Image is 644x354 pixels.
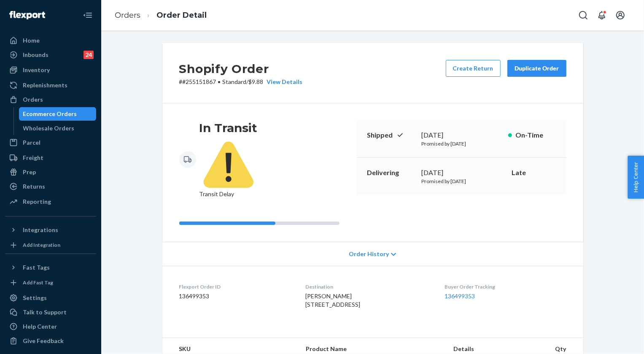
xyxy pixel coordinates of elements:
[179,60,303,78] h2: Shopify Order
[23,308,67,316] div: Talk to Support
[575,7,592,24] button: Open Search Box
[5,48,96,62] a: Inbounds24
[23,66,50,74] div: Inventory
[5,151,96,165] a: Freight
[23,226,58,234] div: Integrations
[23,168,36,176] div: Prep
[23,154,43,162] div: Freight
[156,11,207,20] a: Order Detail
[515,130,556,140] p: On-Time
[23,197,51,206] div: Reporting
[515,64,559,73] div: Duplicate Order
[5,136,96,149] a: Parcel
[593,7,610,24] button: Open notifications
[108,3,213,28] ol: breadcrumbs
[367,130,415,140] p: Shipped
[5,223,96,237] button: Integrations
[23,81,67,89] div: Replenishments
[23,241,60,249] div: Add Integration
[5,195,96,208] a: Reporting
[179,78,303,86] p: # #255151867 / $9.88
[5,93,96,106] a: Orders
[23,263,50,272] div: Fast Tags
[84,51,94,59] div: 24
[23,138,40,147] div: Parcel
[445,292,475,300] a: 136499353
[19,107,97,121] a: Ecommerce Orders
[115,11,140,20] a: Orders
[23,322,57,331] div: Help Center
[422,178,501,185] p: Promised by [DATE]
[179,283,292,290] dt: Flexport Order ID
[5,278,96,288] a: Add Fast Tag
[367,168,415,178] p: Delivering
[422,130,501,140] div: [DATE]
[5,240,96,250] a: Add Integration
[264,78,303,86] button: View Details
[5,180,96,193] a: Returns
[5,261,96,274] button: Fast Tags
[5,165,96,179] a: Prep
[446,60,501,77] button: Create Return
[23,294,47,302] div: Settings
[23,36,40,45] div: Home
[79,7,96,24] button: Close Navigation
[23,337,64,345] div: Give Feedback
[5,291,96,305] a: Settings
[199,120,258,135] h3: In Transit
[305,292,360,308] span: [PERSON_NAME] [STREET_ADDRESS]
[507,60,566,77] button: Duplicate Order
[5,34,96,47] a: Home
[512,168,556,178] p: Late
[23,110,77,118] div: Ecommerce Orders
[23,95,43,104] div: Orders
[23,51,49,59] div: Inbounds
[5,78,96,92] a: Replenishments
[5,305,96,319] a: Talk to Support
[179,292,292,300] dd: 136499353
[23,124,75,132] div: Wholesale Orders
[349,250,389,258] span: Order History
[305,283,431,290] dt: Destination
[612,7,629,24] button: Open account menu
[445,283,566,290] dt: Buyer Order Tracking
[23,182,45,191] div: Returns
[23,279,53,286] div: Add Fast Tag
[5,320,96,333] a: Help Center
[199,135,258,197] span: Transit Delay
[422,168,501,178] div: [DATE]
[9,11,45,19] img: Flexport logo
[218,78,221,85] span: •
[422,140,501,147] p: Promised by [DATE]
[5,334,96,348] button: Give Feedback
[628,156,644,199] button: Help Center
[19,122,97,135] a: Wholesale Orders
[5,63,96,77] a: Inventory
[223,78,247,85] span: Standard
